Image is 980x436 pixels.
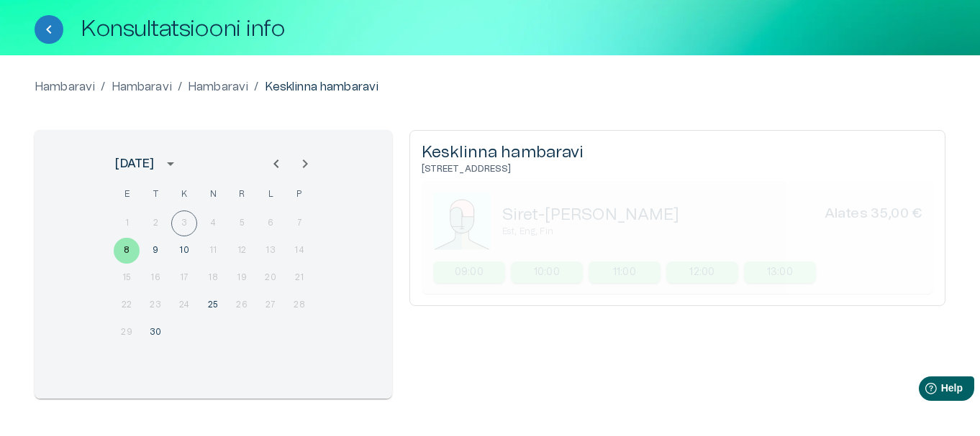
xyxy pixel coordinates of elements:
a: Select new timeslot for rescheduling [433,261,505,283]
p: Kesklinna hambaravi [265,78,379,96]
a: Select new timeslot for rescheduling [666,261,738,283]
button: Next month [291,149,319,178]
div: 13:00 [744,261,816,283]
iframe: Help widget launcher [868,371,980,411]
p: 12:00 [689,265,714,280]
p: / [178,78,182,96]
h1: Konsultatsiooni info [81,17,285,42]
a: Hambaravi [35,78,95,96]
p: Est, Eng, Fin [502,226,922,238]
span: esmaspäev [114,180,140,209]
div: 10:00 [511,261,583,283]
a: Hambaravi [112,78,172,96]
button: 10 [171,238,197,264]
h5: Siret-[PERSON_NAME] [502,205,680,226]
h5: Kesklinna hambaravi [422,142,933,163]
p: 09:00 [455,265,484,280]
div: 11:00 [589,261,661,283]
span: kolmapäev [171,180,197,209]
p: 13:00 [767,265,793,280]
a: Select new timeslot for rescheduling [744,261,816,283]
p: / [254,78,258,96]
div: 09:00 [433,261,505,283]
p: 10:00 [534,265,560,280]
button: 25 [200,292,226,318]
span: pühapäev [286,180,312,209]
span: laupäev [258,180,283,209]
img: doctorPlaceholder-zWS651l2.jpeg [433,193,491,250]
a: Select new timeslot for rescheduling [511,261,583,283]
h6: Alates 35,00 € [825,205,922,226]
h6: [STREET_ADDRESS] [422,163,933,175]
a: Hambaravi [188,78,248,96]
button: 8 [114,238,140,264]
span: teisipäev [142,180,168,209]
span: reede [229,180,255,209]
button: calendar view is open, switch to year view [158,152,183,176]
button: Tagasi [35,15,63,44]
div: 12:00 [666,261,738,283]
div: [DATE] [115,155,154,172]
a: Select new timeslot for rescheduling [589,261,661,283]
button: 30 [142,320,168,345]
p: 11:00 [613,265,636,280]
span: neljapäev [200,180,226,209]
button: 9 [142,238,168,264]
p: / [101,78,105,96]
